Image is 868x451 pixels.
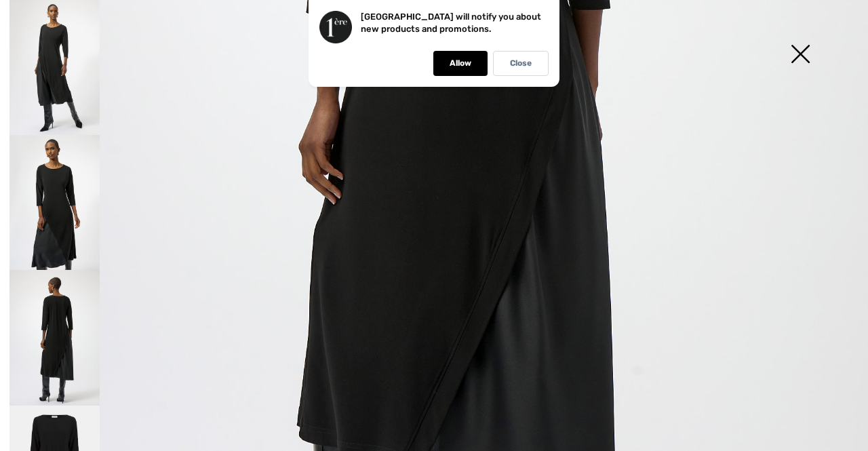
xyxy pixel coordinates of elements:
p: [GEOGRAPHIC_DATA] will notify you about new products and promotions. [361,12,541,34]
p: Allow [450,58,471,68]
img: Midi Wrap Dress with Belt Style 254126. 3 [9,270,100,405]
p: Close [510,58,532,68]
img: Midi Wrap Dress with Belt Style 254126. 2 [9,135,100,270]
img: X [766,20,834,90]
span: Chat [30,9,58,22]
